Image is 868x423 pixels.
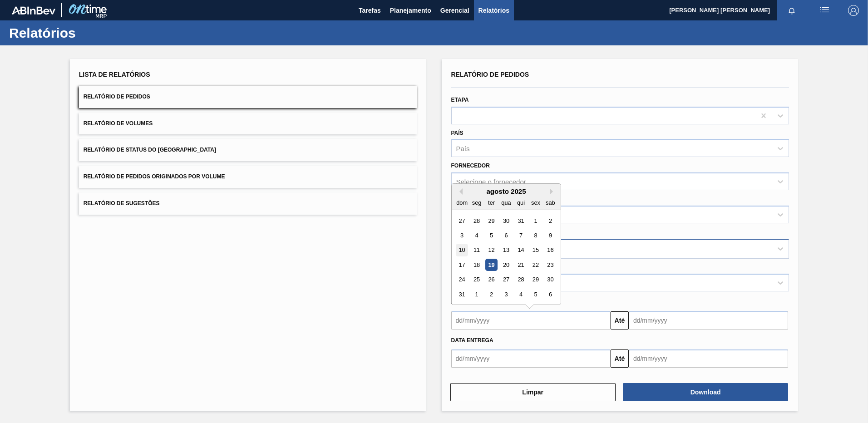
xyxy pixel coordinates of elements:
input: dd/mm/yyyy [629,311,788,330]
div: agosto 2025 [452,187,561,195]
div: Choose sexta-feira, 5 de setembro de 2025 [529,288,542,300]
div: Choose domingo, 17 de agosto de 2025 [456,259,468,271]
div: Choose sábado, 23 de agosto de 2025 [544,259,556,271]
button: Relatório de Pedidos [79,86,417,108]
div: qua [500,197,512,209]
label: Etapa [451,97,469,103]
div: Choose quarta-feira, 20 de agosto de 2025 [500,259,512,271]
img: TNhmsLtSVTkK8tSr43FrP2fwEKptu5GPRR3wAAAABJRU5ErkJggg== [12,6,55,15]
img: userActions [819,5,830,16]
div: Choose sábado, 9 de agosto de 2025 [544,229,556,241]
span: Relatório de Volumes [84,120,153,127]
button: Até [611,311,629,330]
span: Relatório de Pedidos Originados por Volume [84,173,225,180]
button: Previous Month [456,188,463,195]
div: Choose sábado, 16 de agosto de 2025 [544,244,556,256]
button: Relatório de Sugestões [79,192,417,215]
div: Choose quarta-feira, 3 de setembro de 2025 [500,288,512,300]
div: dom [456,197,468,209]
div: Choose quarta-feira, 13 de agosto de 2025 [500,244,512,256]
div: Choose segunda-feira, 11 de agosto de 2025 [470,244,483,256]
div: Choose segunda-feira, 28 de julho de 2025 [470,215,483,227]
div: Choose segunda-feira, 1 de setembro de 2025 [470,288,483,300]
div: Choose terça-feira, 12 de agosto de 2025 [485,244,497,256]
div: Choose terça-feira, 26 de agosto de 2025 [485,274,497,286]
div: Choose terça-feira, 5 de agosto de 2025 [485,229,497,241]
span: Relatório de Status do [GEOGRAPHIC_DATA] [84,147,216,153]
span: Gerencial [440,5,469,16]
div: Choose quinta-feira, 28 de agosto de 2025 [514,274,527,286]
div: Choose terça-feira, 19 de agosto de 2025 [485,259,497,271]
span: Data entrega [451,337,493,344]
button: Download [623,383,788,401]
div: Choose domingo, 24 de agosto de 2025 [456,274,468,286]
div: Choose sexta-feira, 29 de agosto de 2025 [529,274,542,286]
input: dd/mm/yyyy [629,349,788,368]
label: País [451,130,464,136]
div: Choose segunda-feira, 4 de agosto de 2025 [470,229,483,241]
div: Choose sábado, 2 de agosto de 2025 [544,215,556,227]
div: Choose quinta-feira, 31 de julho de 2025 [514,215,527,227]
input: dd/mm/yyyy [451,349,611,368]
div: Choose terça-feira, 2 de setembro de 2025 [485,288,497,300]
div: sex [529,197,542,209]
div: Choose quarta-feira, 27 de agosto de 2025 [500,274,512,286]
img: Logout [848,5,859,16]
button: Limpar [450,383,616,401]
h1: Relatórios [9,28,170,38]
button: Relatório de Status do [GEOGRAPHIC_DATA] [79,139,417,161]
div: Choose sexta-feira, 8 de agosto de 2025 [529,229,542,241]
div: Choose quinta-feira, 4 de setembro de 2025 [514,288,527,300]
span: Relatórios [478,5,509,16]
div: Choose segunda-feira, 25 de agosto de 2025 [470,274,483,286]
button: Next Month [550,188,556,195]
button: Até [611,349,629,368]
div: month 2025-08 [454,213,557,302]
div: Choose sábado, 30 de agosto de 2025 [544,274,556,286]
div: Choose domingo, 27 de julho de 2025 [456,215,468,227]
span: Tarefas [359,5,381,16]
label: Fornecedor [451,162,490,169]
div: Choose sexta-feira, 15 de agosto de 2025 [529,244,542,256]
div: Selecione o fornecedor [456,178,526,186]
div: Choose quinta-feira, 14 de agosto de 2025 [514,244,527,256]
div: Choose quinta-feira, 21 de agosto de 2025 [514,259,527,271]
div: Choose quarta-feira, 30 de julho de 2025 [500,215,512,227]
div: Choose domingo, 10 de agosto de 2025 [456,244,468,256]
div: sab [544,197,556,209]
div: ter [485,197,497,209]
span: Relatório de Sugestões [84,200,160,207]
span: Lista de Relatórios [79,71,150,78]
button: Notificações [777,4,806,17]
div: Choose segunda-feira, 18 de agosto de 2025 [470,259,483,271]
button: Relatório de Pedidos Originados por Volume [79,166,417,188]
div: Choose domingo, 3 de agosto de 2025 [456,229,468,241]
div: Choose sexta-feira, 1 de agosto de 2025 [529,215,542,227]
div: Choose quarta-feira, 6 de agosto de 2025 [500,229,512,241]
div: seg [470,197,483,209]
span: Relatório de Pedidos [84,93,150,100]
button: Relatório de Volumes [79,113,417,135]
div: País [456,145,470,152]
div: Choose sexta-feira, 22 de agosto de 2025 [529,259,542,271]
span: Planejamento [390,5,431,16]
div: qui [514,197,527,209]
div: Choose sábado, 6 de setembro de 2025 [544,288,556,300]
div: Choose quinta-feira, 7 de agosto de 2025 [514,229,527,241]
span: Relatório de Pedidos [451,71,529,78]
input: dd/mm/yyyy [451,311,611,330]
div: Choose domingo, 31 de agosto de 2025 [456,288,468,300]
div: Choose terça-feira, 29 de julho de 2025 [485,215,497,227]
